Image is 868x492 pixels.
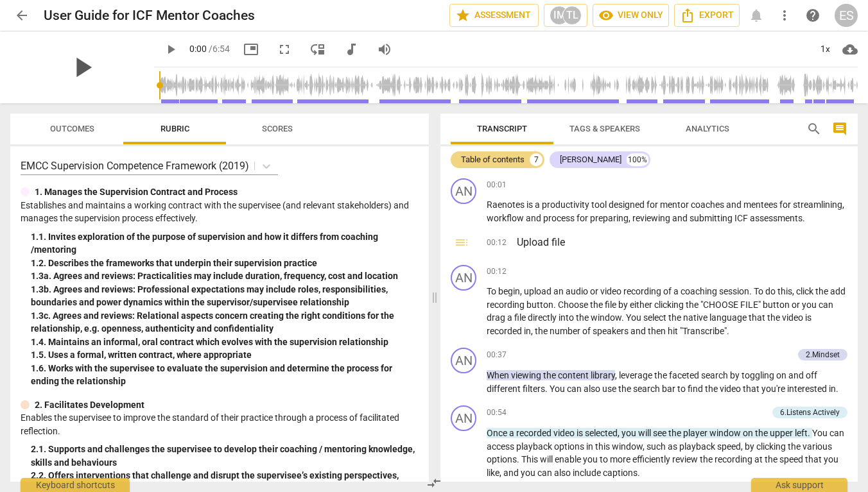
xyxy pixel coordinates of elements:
span: content [558,370,591,380]
span: you [802,300,819,310]
span: When [487,370,511,380]
span: the [700,454,715,464]
div: Change speaker [451,348,476,373]
span: will [540,454,555,464]
span: Choose [558,300,590,310]
span: then [648,326,668,336]
span: star [455,8,471,23]
span: cloud_download [842,42,858,57]
span: or [792,300,802,310]
span: streamlining [793,199,842,210]
span: can [819,300,833,310]
span: / 6:54 [209,44,230,54]
span: , [615,370,619,380]
span: this [595,441,612,452]
span: audio [566,286,590,296]
span: . [803,213,805,223]
div: Table of contents [461,153,525,166]
span: by [745,441,756,452]
span: will [638,428,653,438]
span: language [709,312,749,323]
span: clicking [654,300,686,310]
a: Help [801,4,824,27]
span: recording [715,454,754,464]
div: TL [562,6,582,25]
span: You [626,312,643,323]
span: efficiently [632,454,672,464]
span: begin [498,286,520,296]
span: Once [487,428,509,438]
span: is [526,199,535,210]
span: You [812,428,829,438]
span: search [701,370,730,380]
span: of [582,326,593,336]
span: to [677,384,688,394]
span: mentor [660,199,691,210]
span: Raenotes [487,199,526,210]
button: Assessment [449,4,539,27]
span: Tags & Speakers [569,124,640,133]
span: visibility [598,8,614,23]
span: include [573,468,603,478]
div: 1. 5. Uses a formal, written contract, where appropriate [31,348,419,362]
span: 00:12 [487,237,507,250]
span: in [524,326,531,336]
span: like [487,468,499,478]
span: the [765,454,779,464]
span: the [755,428,770,438]
div: 1. 1. Invites exploration of the purpose of supervision and how it differs from coaching /mentoring [31,230,419,257]
span: use [602,384,618,394]
span: playback [516,441,554,452]
span: video [600,286,623,296]
span: . [517,454,521,464]
span: faceted [669,370,701,380]
span: , [618,428,621,438]
span: "Transcribe" [680,326,727,336]
span: View only [598,8,663,23]
span: . [727,326,729,336]
button: Play [159,38,182,61]
span: the [668,312,683,323]
div: 6.Listens Actively [780,407,840,418]
p: Establishes and maintains a working contract with the supervisee (and relevant stakeholders) and ... [21,199,419,225]
span: you [824,454,838,464]
span: 00:54 [487,407,507,418]
span: . [621,312,626,323]
span: the [535,326,550,336]
span: enable [555,454,583,464]
span: for [577,213,590,223]
span: productivity [542,199,591,210]
span: and [630,326,648,336]
span: the [767,312,782,323]
button: Switch to audio player [340,38,363,61]
span: also [554,468,573,478]
span: mentees [743,199,779,210]
div: 1. 3c. Agrees and reviews: Relational aspects concern creating the right conditions for the relat... [31,309,419,335]
span: filters [523,384,545,394]
span: . [749,286,754,296]
span: left [795,428,808,438]
span: file [514,312,528,323]
span: on [776,370,788,380]
span: . [808,428,812,438]
div: 7 [530,153,542,166]
span: you're [761,384,787,394]
span: , [643,441,647,452]
span: more [610,454,632,464]
span: reviewing [632,213,672,223]
button: Search [804,119,824,139]
span: search [633,384,662,394]
span: submitting [690,213,734,223]
span: and [503,468,521,478]
span: options [487,454,517,464]
span: file [605,300,618,310]
span: search [806,121,822,137]
span: Assessment [455,8,533,23]
span: 00:12 [487,266,507,277]
span: a [673,286,681,296]
span: coaching [681,286,719,296]
span: tool [591,199,609,210]
span: coaches [691,199,726,210]
span: Outcomes [50,124,94,133]
span: can [567,384,584,394]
